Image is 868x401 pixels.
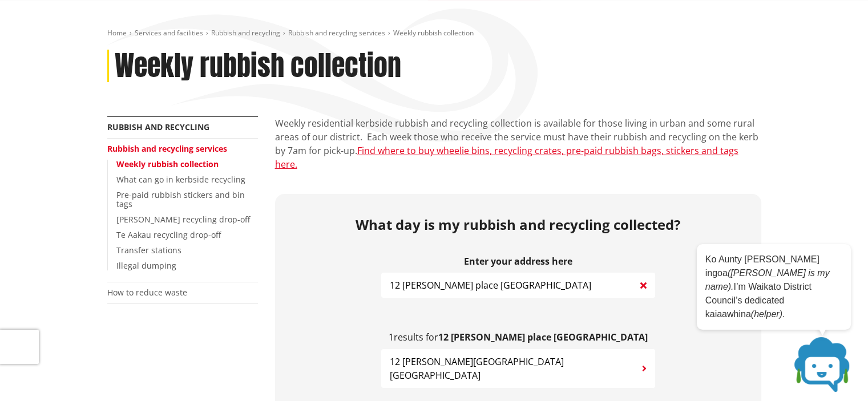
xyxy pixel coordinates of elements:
a: Illegal dumping [116,260,176,271]
a: What can go in kerbside recycling [116,174,245,185]
p: Ko Aunty [PERSON_NAME] ingoa I’m Waikato District Council’s dedicated kaiaawhina . [705,253,842,321]
em: ([PERSON_NAME] is my name). [705,268,830,291]
a: Find where to buy wheelie bins, recycling crates, pre-paid rubbish bags, stickers and tags here. [275,144,738,171]
a: Te Aakau recycling drop-off [116,229,221,240]
a: Transfer stations [116,245,181,256]
span: 1 [389,331,394,343]
a: Home [107,28,127,38]
h2: What day is my rubbish and recycling collected? [284,217,753,233]
a: Pre-paid rubbish stickers and bin tags [116,189,245,210]
nav: breadcrumb [107,29,761,38]
a: Rubbish and recycling services [288,28,385,38]
p: results for [381,332,655,343]
a: Weekly rubbish collection [116,159,219,169]
em: (helper) [751,309,782,319]
a: Services and facilities [135,28,203,38]
a: [PERSON_NAME] recycling drop-off [116,214,250,225]
label: Enter your address here [381,256,655,267]
button: 12 [PERSON_NAME][GEOGRAPHIC_DATA] [GEOGRAPHIC_DATA] [381,349,655,388]
h1: Weekly rubbish collection [115,50,401,83]
b: 12 [PERSON_NAME] place [GEOGRAPHIC_DATA] [438,331,648,343]
p: Weekly residential kerbside rubbish and recycling collection is available for those living in urb... [275,116,761,171]
a: Rubbish and recycling [107,121,209,132]
a: Rubbish and recycling services [107,143,227,154]
span: Weekly rubbish collection [393,28,474,38]
a: How to reduce waste [107,287,187,298]
input: e.g. Duke Street NGARUAWAHIA [381,273,655,298]
a: Rubbish and recycling [211,28,280,38]
span: 12 [PERSON_NAME][GEOGRAPHIC_DATA] [GEOGRAPHIC_DATA] [390,355,642,382]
